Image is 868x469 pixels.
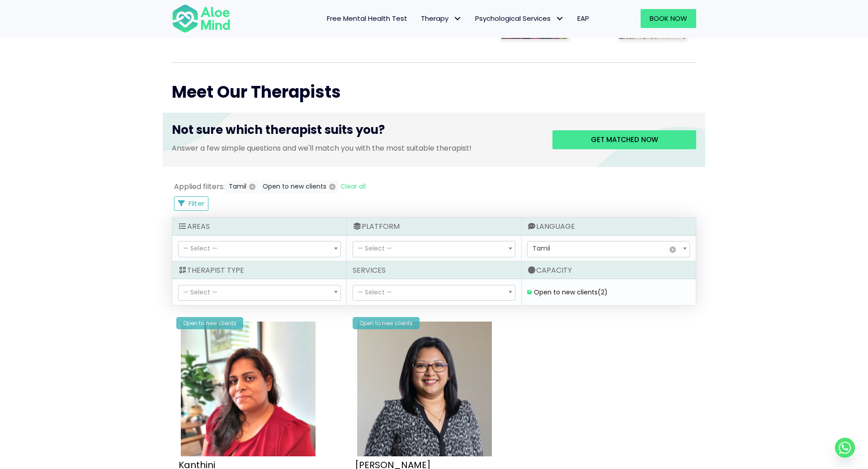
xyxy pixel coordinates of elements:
div: Open to new clients [176,317,243,329]
div: Language [522,218,696,235]
a: Book Now [641,9,696,28]
p: Answer a few simple questions and we'll match you with the most suitable therapist! [172,143,539,153]
span: Book Now [650,14,687,23]
img: Aloe mind Logo [172,4,231,33]
span: Meet Our Therapists [172,81,341,104]
div: Capacity [522,261,696,279]
a: Whatsapp [835,438,855,458]
a: Get matched now [552,130,696,149]
span: Therapy: submenu [451,12,464,25]
a: EAP [571,9,596,28]
button: Open to new clients [260,180,338,193]
span: Filter [189,199,204,208]
div: Platform [347,218,521,235]
img: Kanthini-profile [181,322,316,456]
span: Psychological Services: submenu [553,12,566,25]
button: Tamil [226,180,258,193]
label: Open to new clients [534,288,608,297]
span: Psychological Services [475,14,564,23]
span: Tamil [527,241,690,257]
nav: Menu [242,9,596,28]
span: — Select — [183,288,217,297]
button: Clear all [340,180,366,193]
span: Applied filters: [174,181,225,192]
h3: Not sure which therapist suits you? [172,122,539,142]
span: Therapy [421,14,462,23]
div: Areas [172,218,346,235]
div: Therapist Type [172,261,346,279]
button: Filter Listings [174,196,208,211]
a: Free Mental Health Test [320,9,414,28]
span: Tamil [528,242,689,257]
span: Free Mental Health Test [327,14,407,23]
div: Open to new clients [353,317,420,329]
span: (2) [598,288,608,297]
a: Psychological ServicesPsychological Services: submenu [468,9,571,28]
a: TherapyTherapy: submenu [414,9,468,28]
span: Get matched now [591,135,658,144]
span: Tamil [533,244,550,253]
span: — Select — [358,244,392,253]
span: — Select — [358,288,392,297]
div: Services [347,261,521,279]
span: EAP [577,14,589,23]
img: Sabrina [357,322,492,456]
span: — Select — [183,244,217,253]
